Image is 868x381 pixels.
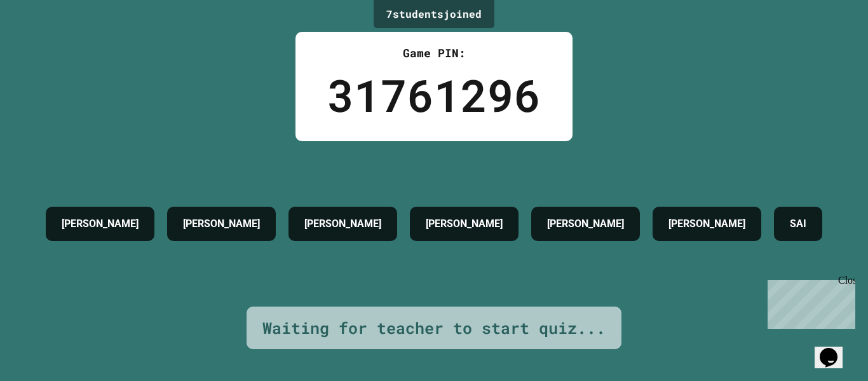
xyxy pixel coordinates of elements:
[183,216,260,232] h4: [PERSON_NAME]
[262,316,606,340] div: Waiting for teacher to start quiz...
[304,216,381,232] h4: [PERSON_NAME]
[763,275,855,329] iframe: chat widget
[62,216,139,232] h4: [PERSON_NAME]
[327,45,541,62] div: Game PIN:
[815,330,855,368] iframe: chat widget
[790,216,806,232] h4: SAI
[547,216,624,232] h4: [PERSON_NAME]
[5,5,88,81] div: Chat with us now!Close
[327,62,541,128] div: 31761296
[426,216,503,232] h4: [PERSON_NAME]
[668,216,745,232] h4: [PERSON_NAME]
